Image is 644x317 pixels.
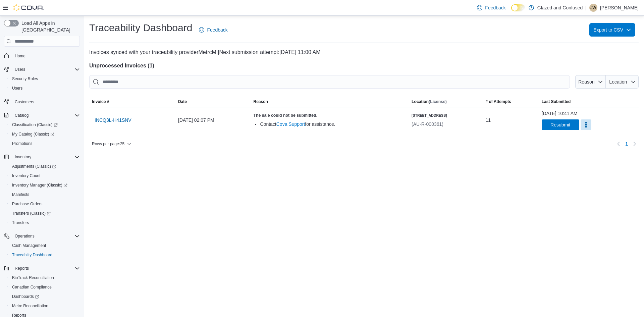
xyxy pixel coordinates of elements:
span: Home [15,53,25,59]
button: Manifests [7,190,83,199]
button: Invoice # [89,96,175,107]
button: Rows per page:25 [89,140,134,148]
span: Inventory Manager (Classic) [9,181,80,189]
a: Security Roles [9,75,41,83]
span: # of Attempts [485,99,511,104]
span: Traceabilty Dashboard [12,252,52,258]
span: Reports [15,266,29,271]
span: Resubmit [550,121,570,128]
input: This is a search bar. After typing your query, hit enter to filter the results lower in the page. [89,75,570,89]
h6: [STREET_ADDRESS] [412,113,447,118]
a: Users [9,84,25,92]
span: Load All Apps in [GEOGRAPHIC_DATA] [19,20,80,33]
p: Invoices synced with your traceability provider MetrcMI | [DATE] 11:00 AM [89,48,639,56]
span: Location (License) [412,99,447,104]
button: Home [1,51,83,60]
div: [DATE] 02:07 PM [175,113,251,127]
button: Metrc Reconciliation [7,301,83,311]
span: Users [12,65,80,73]
span: Feedback [485,4,505,11]
button: Reason [575,75,606,89]
button: Resubmit [542,119,579,130]
span: Feedback [207,27,227,33]
button: INCQ3L-H41SNV [92,113,134,127]
span: Location [609,79,627,85]
span: Promotions [9,140,80,148]
span: Inventory [15,154,31,160]
span: Security Roles [9,75,80,83]
button: Cash Management [7,241,83,250]
span: Reports [12,264,80,272]
p: Glazed and Confused [537,4,583,12]
span: Catalog [15,113,29,118]
span: Customers [12,98,80,106]
span: Operations [12,232,80,240]
a: Cash Management [9,242,49,250]
a: Traceabilty Dashboard [9,251,55,259]
button: Operations [1,231,83,241]
span: Inventory Count [12,173,41,178]
span: Inventory Count [9,172,80,180]
a: Cova Support [276,121,305,127]
span: Security Roles [12,76,38,82]
button: BioTrack Reconciliation [7,273,83,282]
button: More [581,119,591,130]
button: Export to CSV [589,23,635,37]
span: BioTrack Reconciliation [9,274,80,282]
button: Location [606,75,639,89]
input: Dark Mode [511,4,525,11]
div: Jeffery Worzalla [589,4,597,12]
span: Manifests [12,192,29,197]
a: BioTrack Reconciliation [9,274,57,282]
div: Contact for assistance. [260,121,406,127]
a: Adjustments (Classic) [7,162,83,171]
a: My Catalog (Classic) [9,130,57,138]
span: Reason [578,79,594,85]
button: Previous page [614,140,623,148]
span: My Catalog (Classic) [9,130,80,138]
a: Classification (Classic) [9,121,60,129]
button: Operations [12,232,37,240]
p: | [585,4,587,12]
button: Page 1 of 1 [623,139,631,149]
button: Inventory [1,152,83,162]
span: Canadian Compliance [12,284,52,290]
span: Rows per page : 25 [92,141,124,147]
a: Home [12,52,28,60]
span: Traceabilty Dashboard [9,251,80,259]
button: Customers [1,97,83,107]
span: Export to CSV [593,23,631,37]
span: Date [178,99,187,104]
span: 11 [485,116,491,124]
span: Metrc Reconciliation [9,302,80,310]
img: Cova [13,4,44,11]
span: Operations [15,233,35,239]
span: Purchase Orders [9,200,80,208]
span: Dashboards [12,294,39,299]
span: Classification (Classic) [9,121,80,129]
button: Reports [12,264,32,272]
div: [DATE] 10:41 AM [542,110,578,117]
span: Customers [15,99,34,105]
button: Users [1,65,83,74]
span: Transfers (Classic) [12,211,51,216]
span: Canadian Compliance [9,283,80,291]
button: Reports [1,264,83,273]
button: Users [7,84,83,93]
a: Transfers (Classic) [7,209,83,218]
span: Manifests [9,191,80,199]
a: Classification (Classic) [7,120,83,129]
span: Classification (Classic) [12,122,58,127]
button: Next page [631,140,639,148]
button: Inventory [12,153,34,161]
a: Transfers [9,219,32,227]
a: Canadian Compliance [9,283,54,291]
button: Security Roles [7,74,83,84]
a: Inventory Manager (Classic) [7,180,83,190]
span: Users [15,67,25,72]
a: Dashboards [7,292,83,301]
nav: Pagination for table: [614,139,639,149]
span: Transfers (Classic) [9,209,80,217]
span: Home [12,51,80,60]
